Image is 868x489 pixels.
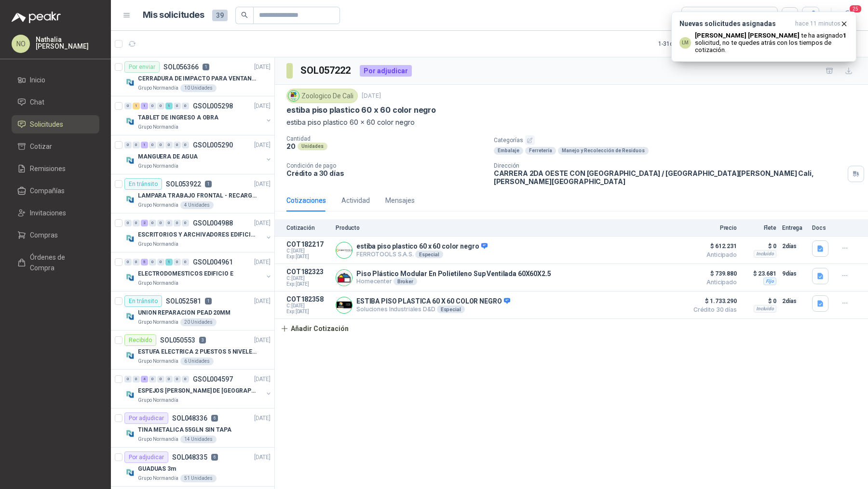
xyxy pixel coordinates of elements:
p: 2 días [782,295,806,307]
div: 0 [124,103,132,109]
div: 0 [157,259,164,265]
div: Embalaje [494,147,523,155]
a: Por adjudicarSOL0483366[DATE] Company LogoTINA METALICA 55GLN SIN TAPAGrupo Normandía14 Unidades [111,409,274,448]
span: Inicio [30,75,45,85]
div: 0 [124,376,132,383]
p: GSOL005298 [193,103,233,109]
div: Por adjudicar [124,412,168,424]
div: 0 [182,142,189,148]
img: Logo peakr [12,12,61,23]
a: Por adjudicarSOL0483356[DATE] Company LogoGUADUAS 3mGrupo Normandía51 Unidades [111,448,274,487]
p: SOL048335 [172,454,207,461]
div: 10 Unidades [180,84,217,92]
p: CARRERA 2DA OESTE CON [GEOGRAPHIC_DATA] / [GEOGRAPHIC_DATA][PERSON_NAME] Cali , [PERSON_NAME][GEO... [494,169,844,185]
p: Categorías [494,135,864,145]
p: Grupo Normandía [138,201,178,209]
p: Docs [812,225,831,231]
a: Inicio [12,71,99,89]
div: 0 [182,376,189,383]
p: SOL053922 [166,181,201,187]
span: $ 1.733.290 [689,295,737,307]
a: Compañías [12,182,99,200]
div: 4 [141,376,148,383]
div: Cotizaciones [286,195,326,206]
p: MANGUERA DE AGUA [138,152,198,161]
p: [DATE] [254,258,271,267]
div: 0 [182,220,189,226]
a: 0 0 5 0 0 1 0 0 GSOL004961[DATE] Company LogoELECTRODOMESTICOS EDIFICIO EGrupo Normandía [124,256,272,287]
b: [PERSON_NAME] [PERSON_NAME] [695,32,800,39]
span: Chat [30,97,44,107]
p: GSOL004597 [193,376,233,383]
p: [DATE] [254,180,271,189]
p: Piso Plástico Modular En Polietileno Sup Ventilada 60X60X2.5 [356,270,551,278]
div: 0 [165,142,173,148]
h3: SOL057222 [300,63,352,78]
p: te ha asignado solicitud , no te quedes atrás con los tiempos de cotización. [695,32,848,53]
div: 0 [149,142,156,148]
div: 0 [157,103,164,109]
p: Precio [689,225,737,231]
div: 4 Unidades [180,201,214,209]
div: NO [12,35,30,53]
p: [DATE] [362,92,381,101]
p: ESCRITORIOS Y ARCHIVADORES EDIFICIO E [138,230,258,239]
img: Company Logo [124,155,136,166]
p: SOL052581 [166,298,201,304]
p: COT182323 [286,268,330,276]
a: Compras [12,226,99,244]
a: Solicitudes [12,115,99,133]
p: $ 0 [743,240,776,252]
p: ESTUFA ELECTRICA 2 PUESTOS 5 NIVELES DE TEMPERATURA 2000 W [138,347,258,357]
a: Invitaciones [12,204,99,222]
div: Por adjudicar [124,451,168,463]
div: 1 - 31 de 31 [658,36,714,52]
div: 51 Unidades [180,475,217,482]
p: 9 días [782,268,806,279]
a: 0 0 1 0 0 0 0 0 GSOL005290[DATE] Company LogoMANGUERA DE AGUAGrupo Normandía [124,139,272,170]
p: Grupo Normandía [138,279,178,287]
span: Anticipado [689,252,737,258]
p: [DATE] [254,102,271,111]
p: 2 días [782,240,806,252]
div: 0 [157,220,164,226]
span: Cotizar [30,141,52,152]
p: 3 [199,337,206,344]
p: [DATE] [254,63,271,72]
p: ELECTRODOMESTICOS EDIFICIO E [138,269,233,278]
span: Remisiones [30,163,66,174]
p: FERROTOOLS S.A.S. [356,251,488,258]
img: Company Logo [336,242,352,258]
div: Recibido [124,334,156,346]
p: Nathalia [PERSON_NAME] [36,36,99,50]
p: Grupo Normandía [138,475,178,482]
div: Incluido [754,250,776,258]
div: Ferretería [525,147,556,155]
p: Grupo Normandía [138,162,178,170]
img: Company Logo [336,270,352,286]
p: $ 23.681 [743,268,776,279]
span: C: [DATE] [286,248,330,254]
div: 1 [141,103,148,109]
div: 0 [157,142,164,148]
img: Company Logo [124,233,136,244]
p: Condición de pago [286,162,486,169]
div: 0 [174,103,181,109]
a: Por enviarSOL0563661[DATE] Company LogoCERRADURA DE IMPACTO PARA VENTANASGrupo Normandía10 Unidades [111,57,274,96]
div: En tránsito [124,295,162,307]
p: CERRADURA DE IMPACTO PARA VENTANAS [138,74,258,83]
p: [DATE] [254,336,271,345]
p: Entrega [782,225,806,231]
div: Fijo [763,278,776,285]
p: 1 [205,298,212,304]
div: 0 [133,376,140,383]
img: Company Logo [124,194,136,205]
div: 0 [165,220,173,226]
p: ESPEJOS [PERSON_NAME] DE [GEOGRAPHIC_DATA][DATE] [138,386,258,396]
div: Especial [415,251,443,258]
a: Cotizar [12,137,99,156]
a: 0 0 4 0 0 0 0 0 GSOL004597[DATE] Company LogoESPEJOS [PERSON_NAME] DE [GEOGRAPHIC_DATA][DATE]Grup... [124,373,272,404]
h3: Nuevas solicitudes asignadas [679,20,791,28]
a: 0 0 2 0 0 0 0 0 GSOL004988[DATE] Company LogoESCRITORIOS Y ARCHIVADORES EDIFICIO EGrupo Normandía [124,217,272,248]
span: 39 [212,10,228,21]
